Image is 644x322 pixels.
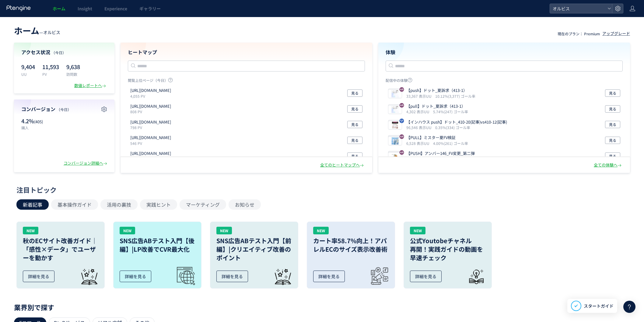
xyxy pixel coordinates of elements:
div: 詳細を見る [216,271,248,282]
button: 見る [347,89,362,97]
div: 詳細を見る [410,271,442,282]
span: 見る [351,137,359,144]
p: 798 PV [130,125,173,130]
button: 見る [347,152,362,160]
p: https://pr.orbis.co.jp/cosmetics/u/100 [130,119,171,125]
div: 詳細を見る [313,271,345,282]
div: 全てのヒートマップへ [320,162,365,168]
div: コンバージョン詳細へ [64,160,108,166]
h4: コンバージョン [21,106,107,113]
div: 詳細を見る [23,271,54,282]
p: 372 PV [130,156,173,162]
p: 現在のプラン： Premium [558,31,600,36]
div: NEW [23,227,38,234]
button: 活用の裏技 [100,199,138,210]
p: UU [21,72,35,77]
span: Experience [104,5,127,12]
span: ホーム [14,24,39,37]
p: 4.2% [21,117,61,125]
p: 546 PV [130,141,173,146]
div: NEW [410,227,425,234]
p: https://pr.orbis.co.jp/cosmetics/clearful/205 [130,151,171,156]
p: 閲覧上位ページ（今日） [128,78,365,85]
button: 実践ヒント [140,199,177,210]
a: NEWカート率58.7%向上！アパレルECのサイズ表示改善術詳細を見る [307,222,395,289]
div: 詳細を見る [120,271,151,282]
button: マーケティング [180,199,226,210]
h3: 公式Youtobeチャネル 再開！実践ガイドの動画を 早速チェック [410,236,485,262]
a: NEW秋のECサイト改善ガイド｜「感性×データ」でユーザーを動かす詳細を見る [16,222,105,289]
span: 見る [351,152,359,160]
div: 注目トピック [16,185,625,194]
span: オルビス [551,4,605,13]
p: https://pr.orbis.co.jp/tenpo_promotion [130,103,171,109]
div: NEW [120,227,135,234]
span: （今日） [51,50,66,55]
p: https://pr.orbis.co.jp/special/04 [130,135,171,141]
p: 9,404 [21,62,35,72]
a: NEWSNS広告ABテスト入門【前編】|クリエイティブ改善のポイント詳細を見る [210,222,298,289]
a: NEW公式Youtobeチャネル再開！実践ガイドの動画を早速チェック詳細を見る [404,222,492,289]
p: 訪問数 [66,72,80,77]
span: ギャラリー [139,5,161,12]
span: ホーム [53,5,65,12]
button: 新着記事 [16,199,49,210]
span: 見る [351,89,359,97]
h3: カート率58.7%向上！アパレルECのサイズ表示改善術 [313,236,389,254]
h3: SNS広告ABテスト入門【後編】|LP改善でCVR最大化 [120,236,195,254]
div: NEW [216,227,232,234]
h4: ヒートマップ [128,49,365,56]
p: 購入 [21,125,61,130]
button: 見る [347,137,362,144]
div: NEW [313,227,329,234]
p: 11,593 [42,62,59,72]
div: アップグレード [602,31,630,37]
p: 808 PV [130,109,173,114]
button: 見る [347,105,362,113]
p: 4,055 PV [130,93,173,99]
button: 基本操作ガイド [51,199,98,210]
p: 業界別で探す [14,305,630,309]
span: スタートガイド [584,303,614,309]
span: オルビス [43,29,60,35]
span: (405) [34,119,43,124]
div: 数値レポートへ [74,83,107,89]
button: 見る [347,121,362,128]
h3: SNS広告ABテスト入門【前編】|クリエイティブ改善のポイント [216,236,292,262]
h4: アクセス状況 [21,49,107,56]
div: — [14,24,60,37]
p: https://orbis.co.jp/order/thanks [130,88,171,93]
span: （今日） [57,107,71,112]
a: NEWSNS広告ABテスト入門【後編】|LP改善でCVR最大化詳細を見る [113,222,201,289]
h3: 秋のECサイト改善ガイド｜「感性×データ」でユーザーを動かす [23,236,98,262]
span: 見る [351,105,359,113]
button: お知らせ [229,199,261,210]
p: 9,638 [66,62,80,72]
span: Insight [78,5,92,12]
span: 見る [351,121,359,128]
p: PV [42,72,59,77]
